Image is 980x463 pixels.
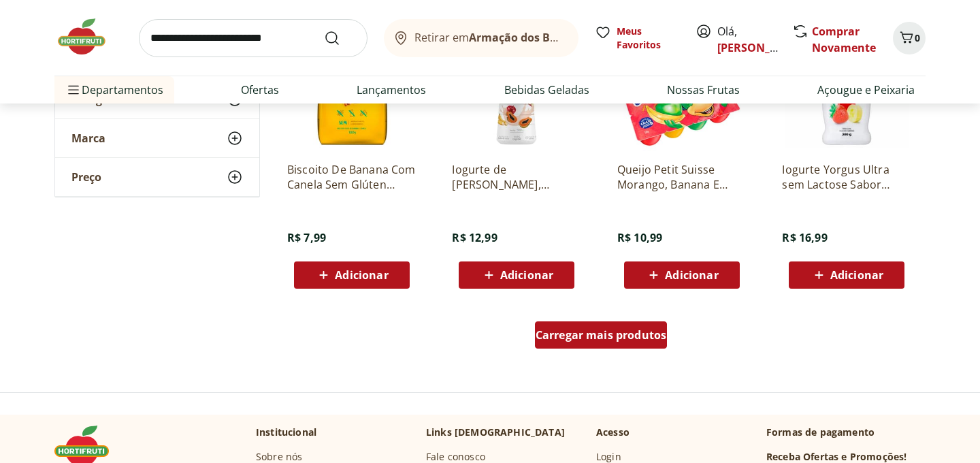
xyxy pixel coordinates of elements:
a: Iogurte de [PERSON_NAME], [PERSON_NAME], Mamão e Maçã Vida Veg 500g [452,162,581,192]
span: Adicionar [335,270,388,281]
span: Adicionar [830,270,883,281]
button: Adicionar [459,261,574,289]
b: Armação dos Búzios/RJ [469,30,594,45]
span: Marca [71,131,105,145]
p: Institucional [256,426,316,439]
a: Lançamentos [357,82,426,98]
span: Retirar em [414,31,565,44]
img: Hortifruti [54,16,122,57]
span: 0 [915,31,920,44]
a: Bebidas Geladas [504,82,589,98]
button: Submit Search [324,30,357,46]
a: Ofertas [241,82,279,98]
button: Retirar emArmação dos Búzios/RJ [384,19,578,57]
button: Menu [65,74,82,106]
span: Carregar mais produtos [536,330,667,340]
a: Queijo Petit Suisse Morango, Banana E Maçã-Verde Toy Story 4 Danoninho Bandeja 320G 8 Unidades [617,162,747,192]
a: Iogurte Yorgus Ultra sem Lactose Sabor Morango e Banana 300g [782,162,911,192]
a: Açougue e Peixaria [817,82,915,98]
button: Adicionar [789,261,904,289]
button: Preço [55,158,259,196]
p: Acesso [596,426,630,439]
p: Links [DEMOGRAPHIC_DATA] [426,426,565,439]
span: R$ 16,99 [782,230,827,245]
a: Carregar mais produtos [535,321,668,354]
a: Meus Favoritos [595,25,679,52]
span: Olá, [717,23,778,56]
span: Adicionar [500,270,553,281]
span: Preço [71,170,101,184]
button: Adicionar [624,261,740,289]
span: R$ 12,99 [452,230,497,245]
span: Meus Favoritos [617,25,679,52]
a: Nossas Frutas [667,82,740,98]
button: Adicionar [294,261,410,289]
span: R$ 10,99 [617,230,662,245]
span: Adicionar [665,270,718,281]
a: [PERSON_NAME] [717,40,806,55]
input: search [139,19,367,57]
button: Marca [55,119,259,157]
p: Formas de pagamento [766,426,926,439]
a: Biscoito De Banana Com Canela Sem Glúten Aruba 100G [287,162,416,192]
span: Departamentos [65,74,163,106]
a: Comprar Novamente [812,24,876,55]
button: Carrinho [893,22,926,54]
span: R$ 7,99 [287,230,326,245]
